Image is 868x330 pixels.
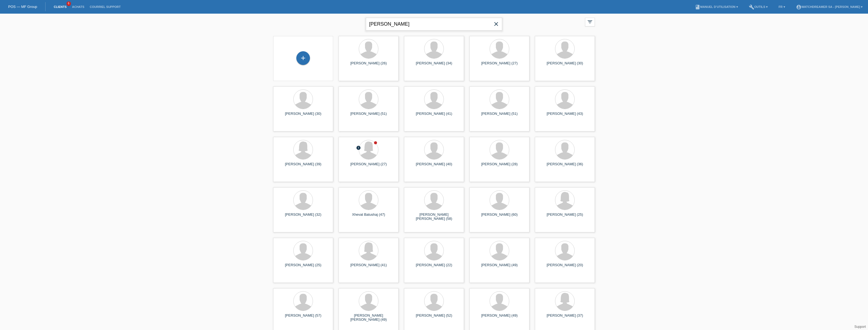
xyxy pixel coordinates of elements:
a: Courriel Support [87,5,123,8]
div: [PERSON_NAME] (41) [408,112,460,120]
div: [PERSON_NAME] (25) [278,263,329,272]
div: [PERSON_NAME] (34) [408,61,460,70]
div: [PERSON_NAME] (41) [343,263,394,272]
div: [PERSON_NAME] (25) [539,212,590,221]
div: Enregistrer le client [297,53,310,63]
a: Clients [51,5,69,8]
i: close [493,21,499,27]
div: [PERSON_NAME] (28) [474,162,525,171]
div: [PERSON_NAME] (36) [539,162,590,171]
div: [PERSON_NAME] [PERSON_NAME] (58) [408,212,460,221]
div: [PERSON_NAME] (37) [539,313,590,322]
div: [PERSON_NAME] (39) [278,162,329,171]
i: book [695,4,700,10]
div: Xhevat Batushaj (47) [343,212,394,221]
div: Non confirmé, en cours [356,145,361,151]
a: buildOutils ▾ [746,5,770,8]
div: [PERSON_NAME] (26) [343,61,394,70]
div: [PERSON_NAME] (27) [474,61,525,70]
i: build [749,4,754,10]
div: [PERSON_NAME] (43) [539,112,590,120]
a: Achats [69,5,87,8]
a: bookManuel d’utilisation ▾ [692,5,741,8]
span: 6 [67,1,71,6]
div: [PERSON_NAME] (57) [278,313,329,322]
i: filter_list [587,19,593,25]
div: [PERSON_NAME] (30) [539,61,590,70]
div: [PERSON_NAME] (49) [474,263,525,272]
a: POS — MF Group [8,5,37,9]
a: Support [854,325,866,329]
div: [PERSON_NAME] (22) [408,263,460,272]
div: [PERSON_NAME] (51) [343,112,394,120]
div: [PERSON_NAME] (49) [474,313,525,322]
div: [PERSON_NAME] (40) [408,162,460,171]
a: FR ▾ [776,5,788,8]
div: [PERSON_NAME] (51) [474,112,525,120]
div: [PERSON_NAME] (32) [278,212,329,221]
input: Recherche... [366,18,502,31]
div: [PERSON_NAME] (52) [408,313,460,322]
div: [PERSON_NAME] (30) [278,112,329,120]
i: account_circle [796,4,801,10]
div: [PERSON_NAME] (20) [539,263,590,272]
div: [PERSON_NAME] [PERSON_NAME] (49) [343,313,394,322]
div: [PERSON_NAME] (60) [474,212,525,221]
i: error [356,145,361,150]
a: account_circleWatchdreamer SA - [PERSON_NAME] ▾ [793,5,865,8]
div: [PERSON_NAME] (27) [343,162,394,171]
